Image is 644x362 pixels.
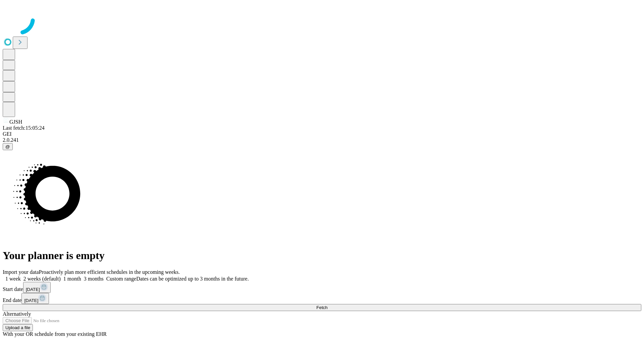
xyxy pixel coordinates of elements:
[3,304,641,311] button: Fetch
[5,276,21,282] span: 1 week
[23,282,51,293] button: [DATE]
[9,119,22,125] span: GJSH
[63,276,81,282] span: 1 month
[3,293,641,304] div: End date
[3,137,641,143] div: 2.0.241
[3,143,13,150] button: @
[3,282,641,293] div: Start date
[39,269,180,275] span: Proactively plan more efficient schedules in the upcoming weeks.
[5,144,10,149] span: @
[24,298,38,303] span: [DATE]
[316,305,327,310] span: Fetch
[3,324,33,331] button: Upload a file
[3,311,31,317] span: Alternatively
[21,293,49,304] button: [DATE]
[3,131,641,137] div: GEI
[23,276,61,282] span: 2 weeks (default)
[106,276,136,282] span: Custom range
[26,287,40,292] span: [DATE]
[84,276,104,282] span: 3 months
[3,125,45,131] span: Last fetch: 15:05:24
[3,249,641,262] h1: Your planner is empty
[3,331,107,337] span: With your OR schedule from your existing EHR
[3,269,39,275] span: Import your data
[136,276,249,282] span: Dates can be optimized up to 3 months in the future.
